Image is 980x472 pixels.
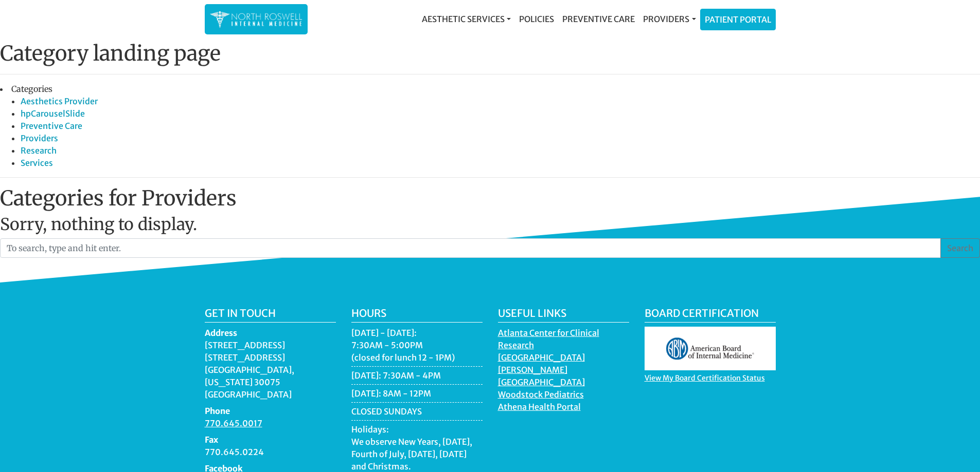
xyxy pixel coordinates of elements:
dt: Phone [205,405,336,417]
a: View My Board Certification Status [645,373,765,385]
img: North Roswell Internal Medicine [210,9,302,29]
dt: Address [205,327,336,339]
a: [GEOGRAPHIC_DATA] [498,377,585,390]
a: hpCarouselSlide [21,108,85,119]
dd: 770.645.0224 [205,446,336,458]
li: [DATE] - [DATE]: 7:30AM - 5:00PM (closed for lunch 12 - 1PM) [351,327,483,367]
a: 770.645.0017 [205,418,262,431]
a: Woodstock Pediatrics [498,389,584,402]
a: Policies [515,9,558,29]
h5: Board Certification [645,307,776,323]
a: Atlanta Center for Clinical Research [498,328,599,353]
a: Services [21,158,53,168]
a: Athena Health Portal [498,402,581,414]
a: Research [21,145,57,156]
a: Preventive Care [21,121,82,131]
a: Patient Portal [701,9,775,30]
dt: Fax [205,433,336,446]
h5: Useful Links [498,307,629,323]
h5: Hours [351,307,483,323]
a: Providers [21,133,58,143]
li: [DATE]: 7:30AM - 4PM [351,369,483,385]
a: [GEOGRAPHIC_DATA][PERSON_NAME] [498,352,585,377]
a: Aesthetics Provider [21,96,98,106]
li: [DATE]: 8AM - 12PM [351,387,483,403]
a: Preventive Care [558,9,639,29]
li: CLOSED SUNDAYS [351,405,483,421]
h5: Get in touch [205,307,336,323]
img: aboim_logo.gif [645,327,776,370]
a: Providers [639,9,700,29]
dd: [STREET_ADDRESS] [STREET_ADDRESS] [GEOGRAPHIC_DATA], [US_STATE] 30075 [GEOGRAPHIC_DATA] [205,339,336,401]
button: Search [940,238,980,258]
a: Aesthetic Services [418,9,515,29]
